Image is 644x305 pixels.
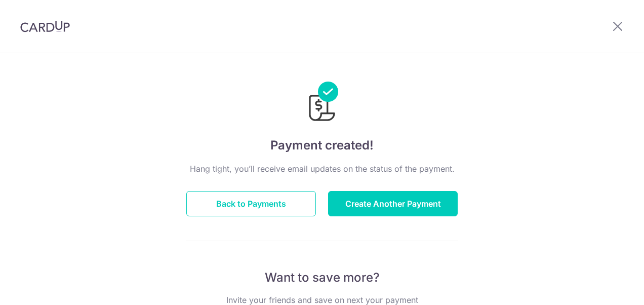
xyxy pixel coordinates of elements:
[328,191,458,216] button: Create Another Payment
[306,82,338,124] img: Payments
[186,270,458,286] p: Want to save more?
[20,20,70,32] img: CardUp
[186,163,458,175] p: Hang tight, you’ll receive email updates on the status of the payment.
[186,191,316,216] button: Back to Payments
[186,136,458,155] h4: Payment created!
